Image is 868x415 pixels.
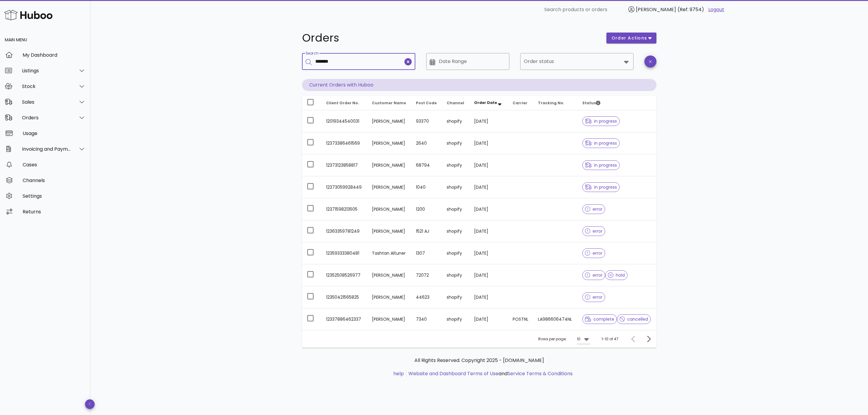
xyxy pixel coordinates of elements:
td: shopify [442,110,469,132]
div: Settings [23,193,86,199]
span: [PERSON_NAME] [636,6,676,13]
td: shopify [442,154,469,176]
p: All Rights Reserved. Copyright 2025 - [DOMAIN_NAME] [307,357,652,364]
td: [DATE] [469,110,508,132]
div: My Dashboard [23,52,86,58]
td: shopify [442,220,469,242]
li: and [406,370,573,377]
span: Channel [447,100,464,105]
td: 7340 [411,308,442,330]
td: [DATE] [469,132,508,154]
td: 1200 [411,198,442,220]
span: Client Order No. [326,100,359,105]
span: error [585,273,603,277]
a: Website and Dashboard Terms of Use [408,370,498,377]
a: help [393,370,404,377]
td: [DATE] [469,220,508,242]
td: 1040 [411,176,442,198]
td: shopify [442,264,469,286]
td: [PERSON_NAME] [367,110,411,132]
div: Listings [22,68,71,74]
div: Orders [22,115,71,121]
td: shopify [442,132,469,154]
span: cancelled [620,317,648,321]
span: error [585,295,603,299]
div: Channels [23,178,86,183]
td: shopify [442,242,469,264]
td: 12373386461569 [321,132,367,154]
td: shopify [442,176,469,198]
td: [PERSON_NAME] [367,154,411,176]
a: Service Terms & Conditions [508,370,573,377]
td: shopify [442,308,469,330]
td: 72072 [411,264,442,286]
td: [DATE] [469,242,508,264]
td: 1307 [411,242,442,264]
td: [PERSON_NAME] [367,176,411,198]
td: [PERSON_NAME] [367,220,411,242]
td: 12359333380481 [321,242,367,264]
th: Carrier [508,96,533,110]
th: Channel [442,96,469,110]
td: LA986606474NL [533,308,577,330]
a: Logout [708,6,724,13]
td: 12350421565825 [321,286,367,308]
th: Post Code [411,96,442,110]
span: (Ref: 9754) [678,6,704,13]
td: [DATE] [469,154,508,176]
span: complete [585,317,614,321]
span: in progress [585,185,617,189]
td: [DATE] [469,198,508,220]
td: 12352508526977 [321,264,367,286]
td: 93370 [411,110,442,132]
th: Tracking No. [533,96,577,110]
th: Order Date: Sorted descending. Activate to remove sorting. [469,96,508,110]
td: 12373059928449 [321,176,367,198]
label: Search [306,51,318,56]
td: 12363359781249 [321,220,367,242]
td: shopify [442,286,469,308]
td: [PERSON_NAME] [367,132,411,154]
span: order actions [611,35,647,41]
td: [PERSON_NAME] [367,264,411,286]
span: hold [608,273,625,277]
span: in progress [585,163,617,167]
td: 12019344540031 [321,110,367,132]
div: Invoicing and Payments [22,146,71,152]
span: Tracking No. [538,100,565,105]
span: in progress [585,119,617,123]
div: Order status [520,53,634,70]
td: [DATE] [469,264,508,286]
td: Tashtan Altuner [367,242,411,264]
td: [PERSON_NAME] [367,308,411,330]
button: Next page [643,334,654,344]
div: 10Rows per page: [577,334,590,344]
div: Cases [23,162,86,168]
td: [DATE] [469,286,508,308]
td: [PERSON_NAME] [367,286,411,308]
th: Customer Name [367,96,411,110]
div: 10 [577,336,580,342]
p: Current Orders with Huboo [302,79,656,91]
span: Carrier [513,100,527,105]
span: in progress [585,141,617,145]
div: Rows per page: [538,330,590,348]
th: Client Order No. [321,96,367,110]
td: shopify [442,198,469,220]
button: clear icon [404,58,412,65]
span: error [585,229,603,233]
div: Sales [22,99,71,105]
div: 1-10 of 47 [602,336,618,342]
span: Order Date [474,100,497,105]
td: [DATE] [469,308,508,330]
span: error [585,251,603,255]
span: Status [582,100,600,105]
td: 44623 [411,286,442,308]
td: 68794 [411,154,442,176]
th: Status [577,96,656,110]
div: Usage [23,130,86,136]
span: Customer Name [372,100,406,105]
td: 12371598213505 [321,198,367,220]
td: 12373123858817 [321,154,367,176]
div: Returns [23,209,86,215]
